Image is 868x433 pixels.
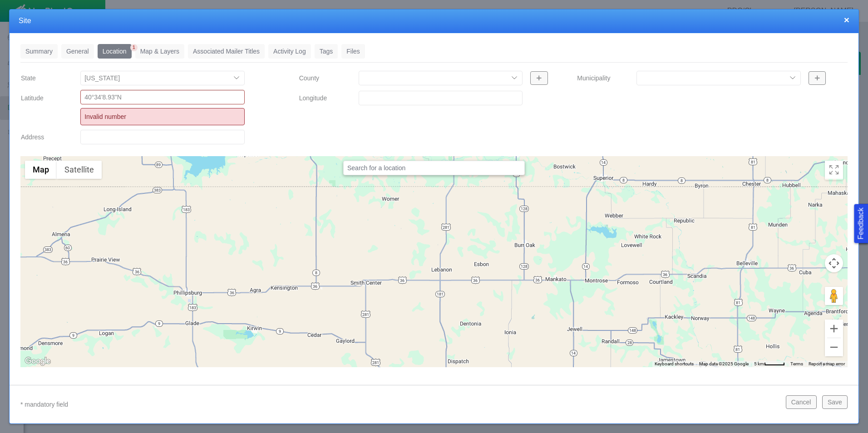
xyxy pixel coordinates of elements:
input: Search for a location [343,161,525,175]
button: Map camera controls [825,254,843,272]
label: Latitude [14,90,73,125]
a: Tags [315,44,338,59]
button: Feedback [854,204,868,243]
button: Zoom in [825,320,843,338]
button: Zoom out [825,338,843,356]
a: Open this area in Google Maps (opens a new window) [23,355,53,367]
button: Keyboard shortcuts [655,361,694,367]
a: Activity Log [268,44,311,59]
span: Map data ©2025 Google [699,361,749,366]
a: Files [341,44,365,59]
button: close [844,15,849,25]
button: Show satellite imagery [57,161,102,179]
a: Map & Layers [135,44,184,59]
button: Cancel [786,395,817,409]
a: General [61,44,94,59]
label: Municipality [570,70,629,86]
a: Report a map error [809,361,845,366]
button: Map Scale: 5 km per 42 pixels [751,361,788,367]
label: County [292,70,351,86]
a: Summary [20,44,58,59]
span: 1 [130,44,138,51]
h4: Site [19,16,849,26]
label: Longitude [292,90,351,106]
button: Drag Pegman onto the map to open Street View [825,287,843,305]
div: Invalid number [80,108,244,125]
a: Associated Mailer Titles [188,44,265,59]
a: Terms (opens in new tab) [790,361,803,366]
label: State [14,70,73,86]
span: 5 km [754,361,764,366]
button: Show street map [25,161,57,179]
button: Toggle Fullscreen in browser window [825,161,843,179]
img: Google [23,355,53,367]
button: Save [822,395,848,409]
p: * mandatory field [20,399,779,410]
label: Address [14,129,73,145]
a: Location [98,44,132,59]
